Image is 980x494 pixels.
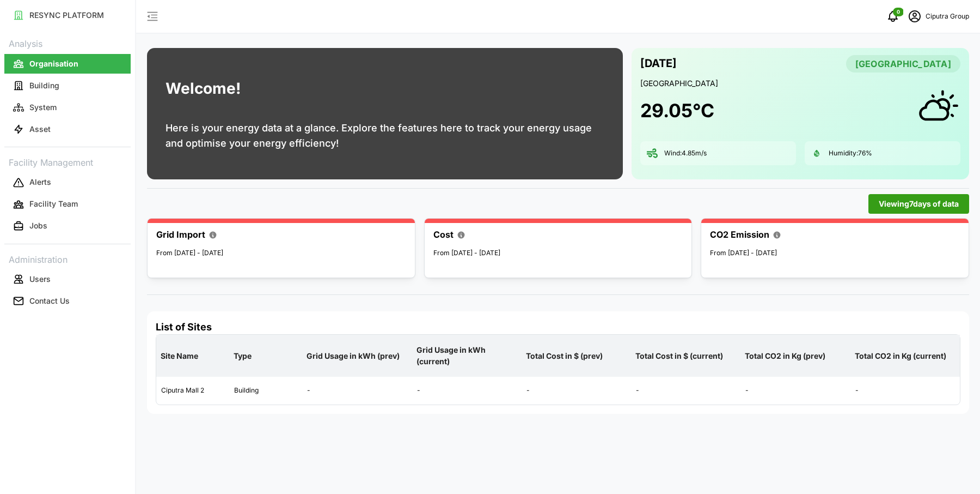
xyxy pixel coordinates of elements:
p: Site Name [158,342,227,370]
button: RESYNC PLATFORM [4,5,131,25]
p: Administration [4,251,131,267]
p: Analysis [4,35,131,51]
a: Building [4,75,131,97]
span: 0 [897,8,900,16]
p: Total Cost in $ (prev) [524,342,629,370]
span: Viewing 7 days of data [879,195,959,213]
p: Users [29,274,51,285]
p: [GEOGRAPHIC_DATA] [640,78,960,89]
a: Users [4,268,131,290]
p: Total CO2 in Kg (current) [853,342,958,370]
button: Organisation [4,54,131,74]
button: Alerts [4,173,131,192]
button: Viewing7days of data [868,194,969,214]
p: Grid Import [156,228,205,242]
button: Users [4,269,131,289]
div: - [303,377,411,404]
p: Facility Management [4,154,131,170]
a: Asset [4,118,131,140]
a: System [4,97,131,118]
div: - [522,377,630,404]
div: - [632,377,740,404]
p: Total CO2 in Kg (prev) [743,342,848,370]
p: Wind: 4.85 m/s [664,149,707,158]
a: Organisation [4,53,131,75]
div: - [741,377,849,404]
a: RESYNC PLATFORM [4,4,131,26]
div: - [413,377,521,404]
p: RESYNC PLATFORM [29,10,104,21]
p: Total Cost in $ (current) [633,342,738,370]
button: Contact Us [4,291,131,311]
button: Jobs [4,216,131,236]
p: From [DATE] - [DATE] [433,248,683,258]
h1: 29.05 °C [640,99,714,123]
button: System [4,98,131,117]
p: Grid Usage in kWh (prev) [304,342,409,370]
p: Humidity: 76 % [829,149,872,158]
p: Contact Us [29,296,70,306]
p: System [29,102,57,113]
p: Ciputra Group [926,11,969,22]
p: Organisation [29,58,78,69]
span: [GEOGRAPHIC_DATA] [855,56,951,72]
p: Cost [433,228,454,242]
p: From [DATE] - [DATE] [710,248,960,258]
p: Jobs [29,220,47,231]
button: schedule [904,5,926,27]
a: Alerts [4,172,131,194]
button: Facility Team [4,195,131,214]
a: Facility Team [4,194,131,215]
p: CO2 Emission [710,228,769,242]
a: Jobs [4,215,131,237]
button: Asset [4,119,131,139]
p: Type [231,342,300,370]
p: Here is your energy data at a glance. Explore the features here to track your energy usage and op... [166,121,604,151]
h4: List of Sites [156,320,960,334]
h1: Welcome! [166,77,241,100]
p: Facility Team [29,198,78,209]
a: Contact Us [4,290,131,312]
p: From [DATE] - [DATE] [156,248,406,258]
button: notifications [882,5,904,27]
p: Alerts [29,177,51,188]
div: Ciputra Mall 2 [157,377,229,404]
p: Grid Usage in kWh (current) [414,336,519,376]
p: Building [29,80,59,91]
div: - [851,377,959,404]
div: Building [230,377,302,404]
button: Building [4,76,131,95]
p: Asset [29,124,51,135]
p: [DATE] [640,55,677,73]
